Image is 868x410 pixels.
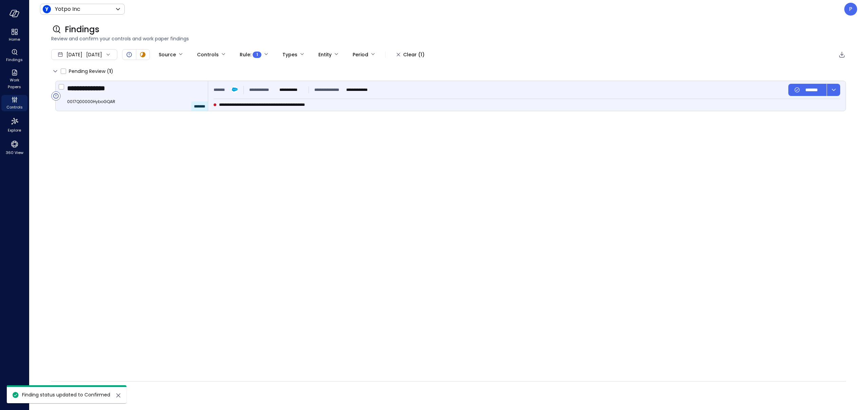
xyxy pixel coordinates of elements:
div: Explore [1,115,27,134]
div: Home [1,27,27,43]
span: [DATE] [66,51,82,58]
div: Entity [318,49,332,60]
span: 1 [109,68,111,75]
div: Ppenkova [844,3,857,16]
div: Rule : [240,49,261,60]
div: ( ) [107,67,113,75]
div: Period [353,49,368,60]
span: 1 [256,51,258,58]
div: Controls [1,95,27,111]
div: Button group with a nested menu [788,84,840,96]
div: Work Papers [1,68,27,91]
span: Review and confirm your controls and work paper findings [51,35,846,42]
span: Pending Review [69,66,113,77]
span: Controls [6,104,23,111]
span: Home [9,36,20,43]
div: In Progress [139,51,147,59]
span: 360 View [6,149,23,156]
span: Work Papers [4,77,25,90]
img: Icon [43,5,51,13]
p: P [849,5,852,13]
div: Source [159,49,176,60]
div: Export to CSV [838,51,846,59]
div: Open [125,51,133,59]
span: Finding status updated to Confirmed [22,391,110,398]
span: Findings [65,24,99,35]
div: Controls [197,49,219,60]
button: Clear (1) [391,49,430,60]
div: 360 View [1,138,27,157]
span: 0017Q00000HyboGQAR [67,98,202,105]
p: Yotpo Inc [55,5,80,13]
div: Types [282,49,297,60]
div: Clear (1) [403,51,425,59]
button: dropdown-icon-button [827,84,840,96]
span: Findings [6,56,23,63]
div: Findings [1,47,27,64]
div: Open [51,91,61,101]
button: close [114,391,122,399]
span: Explore [8,127,21,134]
